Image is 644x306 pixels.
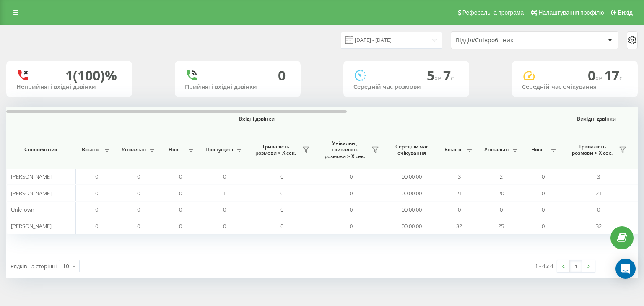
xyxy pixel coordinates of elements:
span: 0 [179,189,182,197]
span: Унікальні, тривалість розмови > Х сек. [321,140,369,160]
span: 7 [443,66,454,84]
span: 3 [458,173,461,180]
span: 0 [95,189,98,197]
span: 0 [280,222,283,230]
span: 0 [223,173,226,180]
span: 0 [95,173,98,180]
span: 0 [542,189,545,197]
span: 0 [542,173,545,180]
span: 0 [542,206,545,213]
div: Відділ/Співробітник [456,37,556,44]
span: [PERSON_NAME] [11,189,52,197]
span: 0 [350,222,353,230]
div: Неприйняті вхідні дзвінки [16,83,122,91]
span: 21 [456,189,462,197]
span: Нові [526,146,547,153]
span: 0 [95,206,98,213]
span: 3 [597,173,600,180]
span: 0 [179,206,182,213]
span: 0 [137,222,140,230]
div: Прийняті вхідні дзвінки [185,83,291,91]
span: 0 [280,206,283,213]
span: 0 [458,206,461,213]
span: 0 [223,206,226,213]
td: 00:00:00 [386,169,438,185]
td: 00:00:00 [386,218,438,234]
div: 1 - 4 з 4 [535,262,553,270]
span: Вихід [618,9,633,16]
span: 20 [498,189,504,197]
span: Реферальна програма [462,9,524,16]
span: Тривалість розмови > Х сек. [568,143,616,156]
div: Середній час очікування [522,83,628,91]
span: 2 [500,173,503,180]
span: c [619,73,623,83]
span: 17 [604,66,623,84]
div: Середній час розмови [353,83,459,91]
div: 10 [62,262,69,270]
span: 1 [223,189,226,197]
span: 0 [137,189,140,197]
span: Всього [80,146,101,153]
div: Open Intercom Messenger [615,259,636,279]
span: Налаштування профілю [538,9,604,16]
span: 0 [95,222,98,230]
span: 0 [350,206,353,213]
span: 5 [427,66,443,84]
span: Унікальні [484,146,509,153]
span: Середній час очікування [392,143,431,156]
span: 0 [350,173,353,180]
span: 0 [588,66,604,84]
span: 0 [137,206,140,213]
span: [PERSON_NAME] [11,222,52,230]
span: 0 [350,189,353,197]
span: 0 [137,173,140,180]
span: 0 [179,222,182,230]
div: 1 (100)% [65,67,117,83]
span: Унікальні [122,146,146,153]
span: 0 [280,173,283,180]
span: хв [434,73,443,83]
span: хв [595,73,604,83]
span: 0 [500,206,503,213]
span: Рядків на сторінці [10,262,57,270]
span: [PERSON_NAME] [11,173,52,180]
span: 32 [596,222,602,230]
span: Вхідні дзвінки [97,116,416,122]
a: 1 [570,260,582,272]
span: 0 [223,222,226,230]
span: 32 [456,222,462,230]
td: 00:00:00 [386,185,438,201]
span: Пропущені [205,146,233,153]
span: Всього [442,146,463,153]
div: 0 [278,67,286,83]
span: Співробітник [13,146,68,153]
span: 0 [597,206,600,213]
span: 25 [498,222,504,230]
td: 00:00:00 [386,202,438,218]
span: 0 [280,189,283,197]
span: Unknown [11,206,34,213]
span: 21 [596,189,602,197]
span: 0 [542,222,545,230]
span: c [451,73,454,83]
span: 0 [179,173,182,180]
span: Нові [164,146,184,153]
span: Тривалість розмови > Х сек. [252,143,300,156]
